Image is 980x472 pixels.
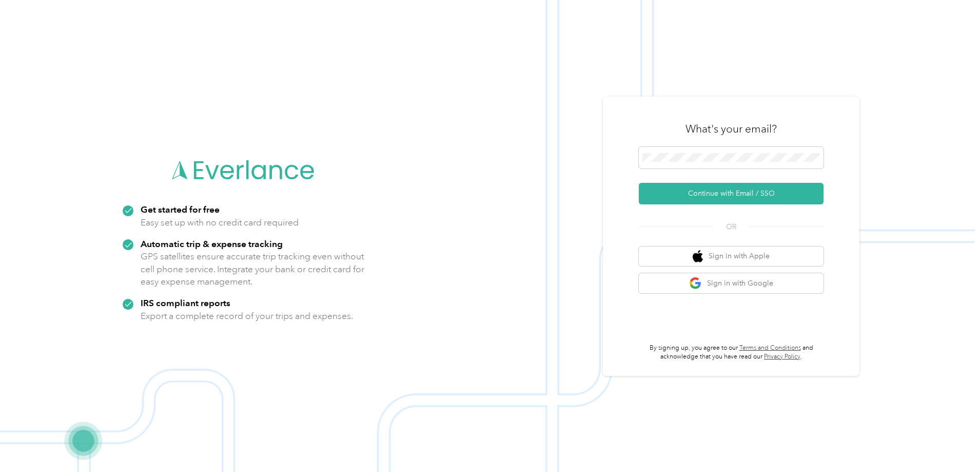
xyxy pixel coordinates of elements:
[141,216,299,229] p: Easy set up with no credit card required
[639,183,824,204] button: Continue with Email / SSO
[764,353,800,361] a: Privacy Policy
[923,414,980,472] iframe: Everlance-gr Chat Button Frame
[141,204,220,215] strong: Get started for free
[141,310,353,323] p: Export a complete record of your trips and expenses.
[141,250,365,288] p: GPS satellites ensure accurate trip tracking even without cell phone service. Integrate your bank...
[713,221,749,232] span: OR
[141,238,283,249] strong: Automatic trip & expense tracking
[141,297,230,308] strong: IRS compliant reports
[739,344,801,352] a: Terms and Conditions
[689,277,702,290] img: google logo
[639,344,824,362] p: By signing up, you agree to our and acknowledge that you have read our .
[639,273,824,293] button: google logoSign in with Google
[693,250,703,263] img: apple logo
[639,247,824,267] button: apple logoSign in with Apple
[685,122,777,136] h3: What's your email?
